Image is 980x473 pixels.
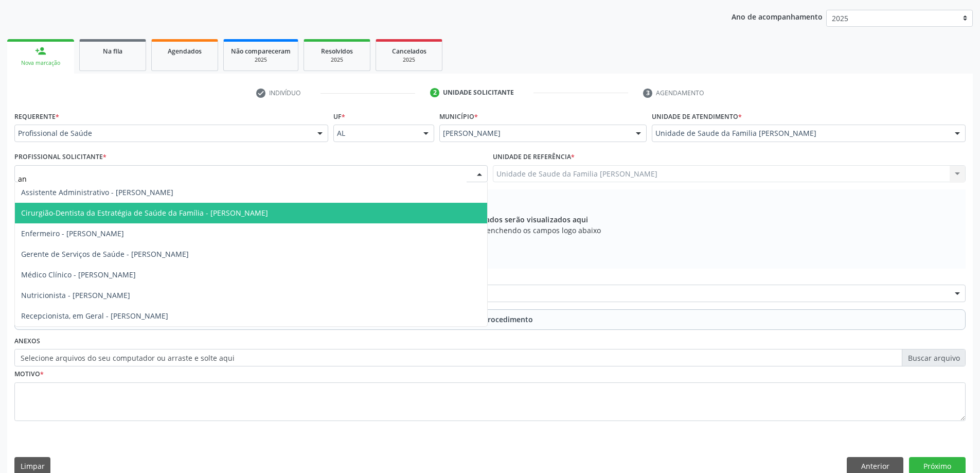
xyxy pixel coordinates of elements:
div: 2 [430,88,439,97]
span: Os procedimentos adicionados serão visualizados aqui [391,214,588,225]
span: Adicione os procedimentos preenchendo os campos logo abaixo [379,225,601,236]
label: Requerente [14,109,59,125]
label: Anexos [14,334,40,349]
label: Profissional Solicitante [14,149,106,165]
p: Ano de acompanhamento [732,10,823,23]
span: Cirurgião-Dentista da Estratégia de Saúde da Família - [PERSON_NAME] [21,208,268,218]
button: Adicionar Procedimento [14,309,966,330]
span: Enfermeiro - [PERSON_NAME] [21,229,124,238]
span: Médico Clínico - [PERSON_NAME] [21,270,136,279]
label: Município [439,109,478,125]
span: Na fila [103,47,122,56]
span: Gerente de Serviços de Saúde - [PERSON_NAME] [21,249,189,259]
span: Adicionar Procedimento [448,314,533,325]
div: Unidade solicitante [443,88,514,97]
span: Unidade de Saude da Familia [PERSON_NAME] [655,128,945,138]
span: AL [337,128,414,138]
span: Profissional de Saúde [18,128,307,138]
label: UF [333,109,345,125]
div: 2025 [311,56,363,64]
span: Agendados [168,47,202,56]
span: [PERSON_NAME] [443,128,626,138]
div: 2025 [383,56,435,64]
span: Nutricionista - [PERSON_NAME] [21,290,130,300]
div: 2025 [231,56,291,64]
label: Unidade de referência [493,149,575,165]
div: Nova marcação [14,59,67,67]
div: person_add [35,45,46,57]
span: Não compareceram [231,47,291,56]
label: Motivo [14,366,44,382]
input: Profissional solicitante [18,169,467,189]
span: Recepcionista, em Geral - [PERSON_NAME] [21,311,168,321]
label: Unidade de atendimento [652,109,742,125]
span: Resolvidos [321,47,353,56]
span: Assistente Administrativo - [PERSON_NAME] [21,187,173,197]
span: Cancelados [392,47,426,56]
